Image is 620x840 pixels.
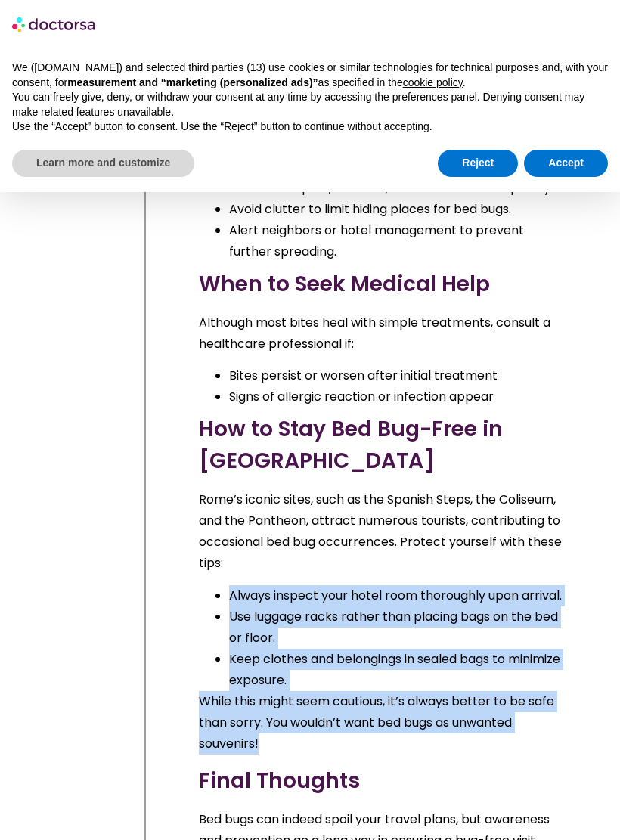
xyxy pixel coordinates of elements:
p: Rome’s iconic sites, such as the Spanish Steps, the Coliseum, and the Pantheon, attract numerous ... [199,489,568,574]
li: Use luggage racks rather than placing bags on the bed or floor. [229,606,568,649]
li: Bites persist or worsen after initial treatment [229,365,568,386]
li: Alert neighbors or hotel management to prevent further spreading. [229,220,568,262]
p: We ([DOMAIN_NAME]) and selected third parties (13) use cookies or similar technologies for techni... [12,60,608,90]
h3: Final Thoughts [199,765,568,797]
h3: When to Seek Medical Help [199,268,568,300]
p: Use the “Accept” button to consent. Use the “Reject” button to continue without accepting. [12,119,608,135]
h3: How to Stay Bed Bug-Free in [GEOGRAPHIC_DATA] [199,414,568,477]
p: While this might seem cautious, it’s always better to be safe than sorry. You wouldn’t want bed b... [199,691,568,755]
img: logo [12,12,97,36]
p: Although most bites heal with simple treatments, consult a healthcare professional if: [199,312,568,355]
button: Learn more and customize [12,150,194,177]
li: Signs of allergic reaction or infection appear [229,386,568,408]
a: cookie policy [403,76,463,88]
li: Avoid clutter to limit hiding places for bed bugs. [229,199,568,220]
button: Accept [524,150,608,177]
p: You can freely give, deny, or withdraw your consent at any time by accessing the preferences pane... [12,90,608,119]
li: Always inspect your hotel room thoroughly upon arrival. [229,585,568,606]
strong: measurement and “marketing (personalized ads)” [67,76,318,88]
button: Reject [438,150,518,177]
li: Keep clothes and belongings in sealed bags to minimize exposure. [229,649,568,691]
